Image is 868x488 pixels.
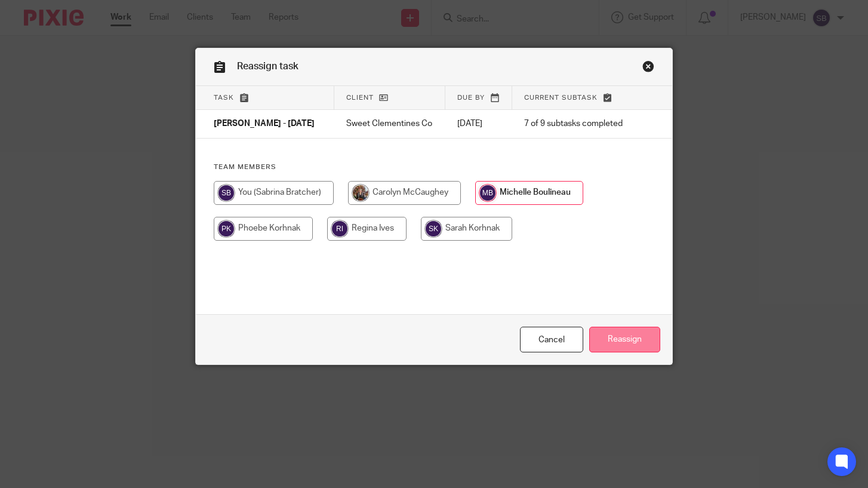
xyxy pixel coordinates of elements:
span: Reassign task [237,62,298,71]
span: [PERSON_NAME] - [DATE] [214,120,315,128]
p: Sweet Clementines Co [346,118,433,130]
a: Close this dialog window [642,60,654,76]
input: Reassign [589,327,660,352]
span: Client [346,94,374,101]
span: Due by [457,94,485,101]
p: [DATE] [457,118,500,130]
span: Task [214,94,234,101]
a: Close this dialog window [520,327,583,352]
td: 7 of 9 subtasks completed [512,110,636,139]
h4: Team members [214,162,654,172]
span: Current subtask [524,94,598,101]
